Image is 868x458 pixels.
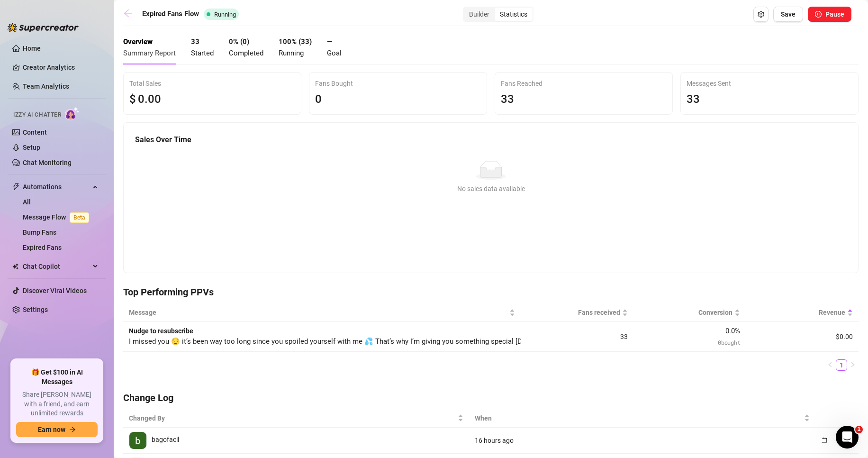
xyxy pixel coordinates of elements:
th: Fans received [521,303,633,322]
span: $ [129,91,136,109]
div: Statistics [495,8,533,21]
div: Fans Bought [315,78,481,89]
img: logo-BBDzfeDw.svg [8,23,79,32]
span: When [475,413,802,423]
a: Creator Analytics [23,60,99,75]
th: Message [123,303,521,322]
a: 1 [836,360,847,370]
span: 🎁 Get $100 in AI Messages [16,368,98,386]
button: Pause [808,7,851,22]
img: Chat Copilot [12,263,18,270]
span: Running [279,49,304,57]
strong: Expired Fans Flow [142,9,199,18]
span: Summary Report [123,49,176,57]
button: Save Flow [773,7,803,22]
span: 1 [855,426,863,433]
strong: Nudge to resubscribe [129,327,193,335]
span: Fans received [526,307,620,318]
a: Discover Viral Videos [23,287,87,294]
span: Conversion [639,307,733,318]
span: bagofacil [152,436,179,443]
div: Total Sales [129,78,295,89]
span: Earn now [38,426,65,433]
span: 0 [138,92,145,106]
li: Next Page [847,359,859,371]
th: When [469,409,815,428]
img: AI Chatter [65,107,80,120]
div: Messages Sent [687,78,852,89]
li: Previous Page [824,359,836,371]
span: Changed By [129,413,456,423]
div: Builder [464,8,495,21]
div: No sales data available [139,183,843,194]
td: 33 [521,322,633,352]
span: 0 [315,92,322,106]
strong: — [327,37,332,46]
span: Revenue [751,307,845,318]
th: Changed By [123,409,469,428]
a: Content [23,128,47,136]
span: pause-circle [815,11,822,18]
span: Chat Copilot [23,259,90,274]
span: Pause [825,10,844,18]
strong: 100 % ( 33 ) [279,37,312,46]
span: arrow-right [69,426,76,433]
th: Conversion [633,303,746,322]
a: Bump Fans [23,229,56,236]
span: left [827,362,833,367]
h4: Change Log [123,391,859,404]
td: 16 hours ago [469,428,815,454]
img: bagofacil [129,432,146,449]
button: Earn nowarrow-right [16,422,98,437]
span: 0.0 % [725,327,740,335]
span: Automations [23,179,90,194]
button: Open Exit Rules [753,7,769,22]
strong: Overview [123,37,153,46]
a: Chat Monitoring [23,159,72,166]
span: Message [129,307,507,318]
span: right [850,362,856,367]
h5: Sales Over Time [135,134,847,146]
li: 1 [836,359,847,371]
span: 33 [687,92,700,106]
span: arrow-left [123,9,133,18]
span: setting [758,11,764,18]
span: Izzy AI Chatter [13,110,61,119]
a: Setup [23,144,40,151]
strong: 33 [191,37,199,46]
span: I missed you 😏 it’s been way too long since you spoiled yourself with me 💦 That’s why I’m giving ... [129,337,838,346]
div: segmented control [463,7,533,22]
th: Revenue [746,303,859,322]
a: All [23,198,31,206]
span: 0 bought [718,339,740,346]
a: Home [23,45,41,52]
span: 33 [501,92,514,106]
a: Settings [23,306,48,313]
iframe: Intercom live chat [836,426,859,449]
button: right [847,359,859,371]
h4: Top Performing PPVs [123,285,859,299]
span: Running [214,11,236,18]
button: left [824,359,836,371]
span: Started [191,49,214,57]
span: Save [781,10,796,18]
span: rollback [821,437,828,443]
a: Team Analytics [23,82,69,90]
span: .00 [145,92,161,106]
div: Fans Reached [501,78,667,89]
strong: 0 % ( 0 ) [229,37,249,46]
span: thunderbolt [12,183,20,191]
span: Completed [229,49,263,57]
span: Share [PERSON_NAME] with a friend, and earn unlimited rewards [16,390,98,418]
span: Goal [327,49,342,57]
span: Beta [70,212,89,223]
td: $0.00 [746,322,859,352]
a: arrow-left [123,9,137,20]
a: Expired Fans [23,244,62,251]
a: Message FlowBeta [23,213,93,221]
